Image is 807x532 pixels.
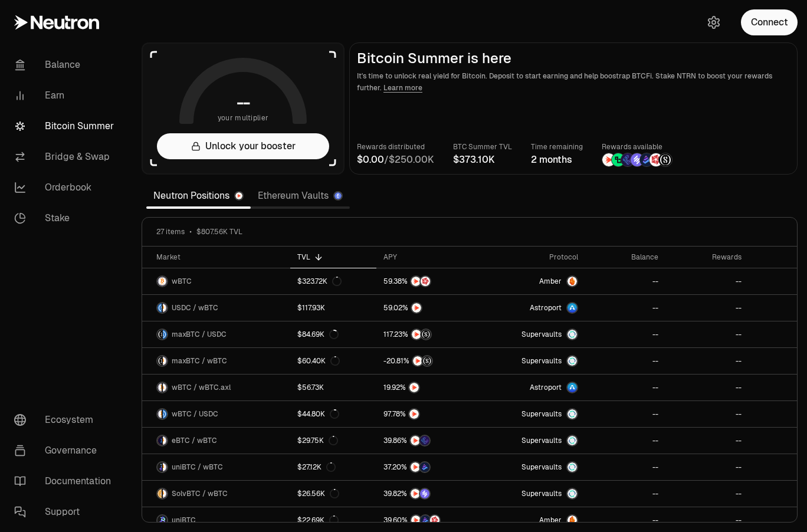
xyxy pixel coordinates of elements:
[5,497,127,527] a: Support
[481,321,585,347] a: SupervaultsSupervaults
[290,401,376,427] a: $44.80K
[383,488,474,500] button: NTRNSolv Points
[413,356,422,366] img: NTRN
[157,133,329,159] button: Unlock your booster
[297,303,325,313] div: $117.93K
[411,277,421,286] img: NTRN
[411,489,420,498] img: NTRN
[530,303,562,313] span: Astroport
[665,401,749,427] a: --
[158,277,167,286] img: wBTC Logo
[488,252,578,262] div: Protocol
[158,409,162,419] img: wBTC Logo
[158,330,162,339] img: maxBTC Logo
[481,454,585,480] a: SupervaultsSupervaults
[142,375,290,400] a: wBTC LogowBTC.axl LogowBTC / wBTC.axl
[146,184,251,208] a: Neutron Positions
[172,515,196,525] span: uniBTC
[172,356,227,366] span: maxBTC / wBTC
[357,70,790,94] p: It's time to unlock real yield for Bitcoin. Deposit to start earning and help boostrap BTCFi. Sta...
[567,356,577,366] img: Supervaults
[142,321,290,347] a: maxBTC LogoUSDC LogomaxBTC / USDC
[383,514,474,526] button: NTRNBedrock DiamondsMars Fragments
[297,409,339,419] div: $44.80K
[383,329,474,340] button: NTRNStructured Points
[297,252,369,262] div: TVL
[585,428,665,454] a: --
[640,153,653,166] img: Bedrock Diamonds
[297,436,338,445] div: $29.75K
[383,382,474,393] button: NTRN
[411,515,421,525] img: NTRN
[659,153,672,166] img: Structured Points
[585,321,665,347] a: --
[5,466,127,497] a: Documentation
[665,454,749,480] a: --
[172,409,218,419] span: wBTC / USDC
[5,142,127,172] a: Bridge & Swap
[297,462,336,472] div: $27.12K
[409,409,419,419] img: NTRN
[665,295,749,321] a: --
[163,356,167,366] img: wBTC Logo
[420,436,429,445] img: EtherFi Points
[297,489,339,498] div: $26.56K
[142,268,290,294] a: wBTC LogowBTC
[163,383,167,392] img: wBTC.axl Logo
[357,153,434,167] div: /
[411,462,420,472] img: NTRN
[422,356,432,366] img: Structured Points
[602,141,672,153] p: Rewards available
[158,436,162,445] img: eBTC Logo
[376,454,481,480] a: NTRNBedrock Diamonds
[158,489,162,498] img: SolvBTC Logo
[290,295,376,321] a: $117.93K
[665,268,749,294] a: --
[334,192,342,199] img: Ethereum Logo
[649,153,662,166] img: Mars Fragments
[290,454,376,480] a: $27.12K
[5,172,127,203] a: Orderbook
[481,295,585,321] a: Astroport
[383,83,422,93] a: Learn more
[621,153,634,166] img: EtherFi Points
[376,348,481,374] a: NTRNStructured Points
[357,141,434,153] p: Rewards distributed
[297,383,324,392] div: $56.73K
[665,348,749,374] a: --
[297,515,339,525] div: $22.69K
[163,303,167,313] img: wBTC Logo
[421,330,431,339] img: Structured Points
[585,454,665,480] a: --
[142,295,290,321] a: USDC LogowBTC LogoUSDC / wBTC
[530,383,562,392] span: Astroport
[5,203,127,234] a: Stake
[196,227,242,237] span: $807.56K TVL
[357,50,790,67] h2: Bitcoin Summer is here
[409,383,419,392] img: NTRN
[411,436,420,445] img: NTRN
[521,489,562,498] span: Supervaults
[430,515,439,525] img: Mars Fragments
[5,80,127,111] a: Earn
[142,401,290,427] a: wBTC LogoUSDC LogowBTC / USDC
[421,515,430,525] img: Bedrock Diamonds
[158,303,162,313] img: USDC Logo
[383,355,474,367] button: NTRNStructured Points
[290,348,376,374] a: $60.40K
[481,401,585,427] a: SupervaultsSupervaults
[521,356,562,366] span: Supervaults
[142,481,290,507] a: SolvBTC LogowBTC LogoSolvBTC / wBTC
[172,383,231,392] span: wBTC / wBTC.axl
[612,153,625,166] img: Lombard Lux
[672,252,742,262] div: Rewards
[567,409,577,419] img: Supervaults
[383,275,474,287] button: NTRNMars Fragments
[297,277,342,286] div: $323.72K
[481,268,585,294] a: AmberAmber
[297,330,339,339] div: $84.69K
[539,515,562,525] span: Amber
[383,461,474,473] button: NTRNBedrock Diamonds
[172,462,223,472] span: uniBTC / wBTC
[251,184,350,208] a: Ethereum Vaults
